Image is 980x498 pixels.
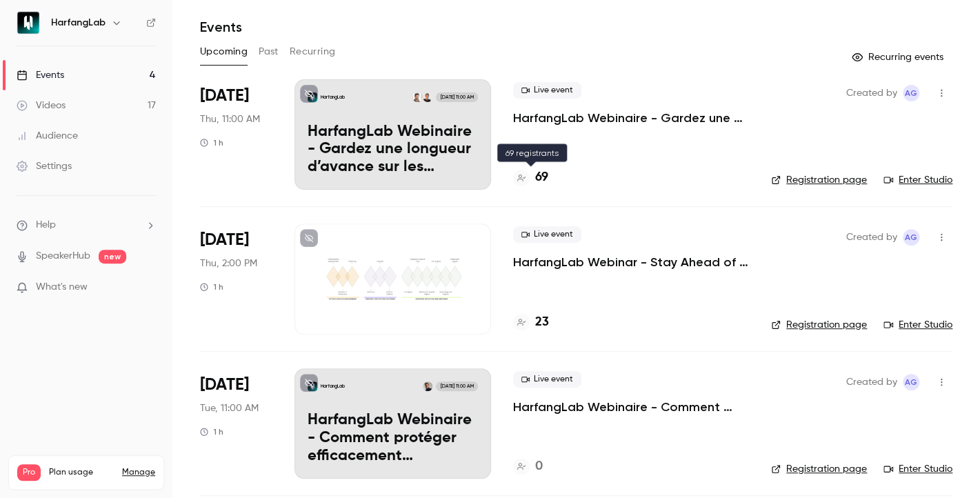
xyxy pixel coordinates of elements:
span: Pro [17,464,41,481]
div: Oct 9 Thu, 2:00 PM (Europe/Paris) [200,223,272,334]
button: Upcoming [200,41,248,63]
div: Videos [17,99,66,112]
a: Enter Studio [883,462,952,476]
iframe: Noticeable Trigger [139,281,156,294]
a: 23 [513,313,549,332]
a: Enter Studio [883,318,952,332]
h4: 23 [535,313,549,332]
h6: HarfangLab [51,16,106,30]
li: help-dropdown-opener [17,218,156,232]
a: SpeakerHub [36,249,90,263]
div: Oct 21 Tue, 11:00 AM (Europe/Paris) [200,368,272,479]
div: 1 h [200,426,223,437]
span: AG [905,229,917,246]
a: HarfangLab Webinaire - Gardez une longueur d’avance sur les menaces avec HarfangLab ScoutHarfangL... [294,79,491,190]
button: Recurring [290,41,336,63]
span: [DATE] 11:00 AM [436,381,477,391]
span: What's new [36,280,88,295]
span: Alexandre Gestat [903,85,919,101]
a: Registration page [771,173,867,187]
span: AG [905,374,917,390]
span: [DATE] 11:00 AM [436,92,477,102]
span: Alexandre Gestat [903,229,919,246]
div: Audience [17,129,78,143]
span: Alexandre Gestat [903,374,919,390]
a: HarfangLab Webinaire - Comment protéger efficacement l’enseignement supérieur contre les cyberatt... [294,368,491,479]
span: Live event [513,371,581,388]
img: Florian Le Roux [423,381,432,391]
span: Created by [846,229,897,246]
p: HarfangLab Webinaire - Comment protéger efficacement l’enseignement supérieur contre les cyberatt... [308,412,478,465]
h4: 69 [535,168,548,187]
p: HarfangLab [321,383,345,390]
button: Past [259,41,279,63]
span: [DATE] [200,374,249,396]
div: 1 h [200,281,223,292]
a: Registration page [771,318,867,332]
a: 69 [513,168,548,187]
span: AG [905,85,917,101]
img: HarfangLab [17,12,39,34]
p: HarfangLab [321,94,345,101]
img: Guillaume Ruty [412,92,422,102]
span: new [99,250,126,263]
div: Settings [17,159,72,173]
a: HarfangLab Webinar - Stay Ahead of Threats with HarfangLab Scout [513,254,749,270]
a: 0 [513,457,543,476]
img: Alexandre Gestat [423,92,432,102]
a: HarfangLab Webinaire - Gardez une longueur d’avance sur les menaces avec HarfangLab Scout [513,110,749,126]
span: Plan usage [49,467,114,478]
a: HarfangLab Webinaire - Comment protéger efficacement l’enseignement supérieur contre les cyberatt... [513,399,749,415]
span: Live event [513,82,581,99]
span: [DATE] [200,85,249,107]
span: Help [36,218,56,232]
a: Enter Studio [883,173,952,187]
div: Oct 9 Thu, 11:00 AM (Europe/Paris) [200,79,272,190]
a: Registration page [771,462,867,476]
span: Created by [846,85,897,101]
h4: 0 [535,457,543,476]
h1: Events [200,19,242,35]
span: Tue, 11:00 AM [200,401,259,415]
div: 1 h [200,137,223,148]
div: Events [17,68,64,82]
span: Created by [846,374,897,390]
span: Thu, 11:00 AM [200,112,260,126]
button: Recurring events [846,46,952,68]
a: Manage [122,467,155,478]
span: Thu, 2:00 PM [200,257,257,270]
p: HarfangLab Webinaire - Gardez une longueur d’avance sur les menaces avec HarfangLab Scout [308,123,478,177]
span: [DATE] [200,229,249,251]
span: Live event [513,226,581,243]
